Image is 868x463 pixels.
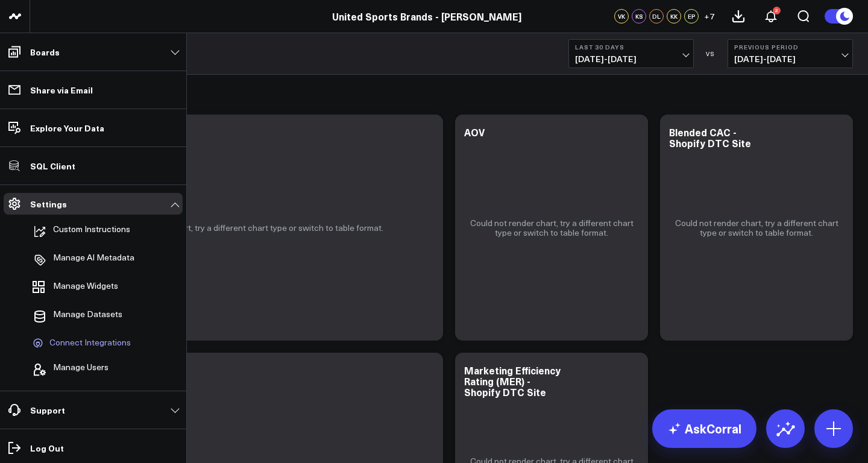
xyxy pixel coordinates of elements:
[728,39,853,68] button: Previous Period[DATE]-[DATE]
[53,309,122,324] span: Manage Datasets
[28,332,146,354] a: Connect Integrations
[30,199,67,209] p: Settings
[667,9,681,24] div: KK
[704,12,714,20] span: + 7
[53,281,118,295] span: Manage Widgets
[568,39,694,68] button: Last 30 Days[DATE]-[DATE]
[4,437,183,459] a: Log Out
[28,275,146,301] a: Manage Widgets
[30,405,65,415] p: Support
[649,9,664,24] div: DL
[4,155,183,177] a: SQL Client
[30,443,64,453] p: Log Out
[464,125,485,139] div: AOV
[53,224,130,239] p: Custom Instructions
[632,9,646,24] div: KS
[773,7,781,14] div: 2
[30,85,93,95] p: Share via Email
[332,10,521,23] a: United Sports Brands - [PERSON_NAME]
[734,54,846,64] span: [DATE] - [DATE]
[669,125,751,150] div: Blended CAC - Shopify DTC Site
[49,338,131,348] span: Connect Integrations
[614,9,629,24] div: VK
[30,123,104,133] p: Explore Your Data
[28,218,130,245] button: Custom Instructions
[467,218,636,238] p: Could not render chart, try a different chart type or switch to table format.
[575,43,687,51] b: Last 30 Days
[30,47,60,57] p: Boards
[734,43,846,51] b: Previous Period
[672,218,841,238] p: Could not render chart, try a different chart type or switch to table format.
[30,161,75,171] p: SQL Client
[702,9,716,24] button: +7
[464,364,561,398] div: Marketing Efficiency Rating (MER) - Shopify DTC Site
[53,253,134,267] p: Manage AI Metadata
[700,50,722,57] div: VS
[575,54,687,64] span: [DATE] - [DATE]
[652,409,756,448] a: AskCorral
[105,223,383,233] p: Could not render chart, try a different chart type or switch to table format.
[28,303,146,330] a: Manage Datasets
[684,9,699,24] div: EP
[53,362,108,377] span: Manage Users
[28,356,108,383] button: Manage Users
[28,247,146,273] a: Manage AI Metadata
